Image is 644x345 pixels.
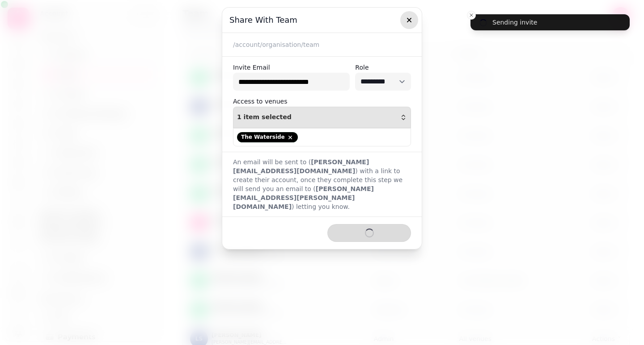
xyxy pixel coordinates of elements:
[233,158,369,175] strong: [PERSON_NAME][EMAIL_ADDRESS][DOMAIN_NAME]
[237,132,298,142] div: The Waterside
[233,62,350,73] label: Invite Email
[233,158,411,211] p: An email will be sent to ( ) with a link to create their account, once they complete this step we...
[233,40,411,49] p: /account/organisation/team
[229,15,415,25] h3: Share With Team
[233,107,411,128] button: 1 item selected
[355,62,411,73] label: Role
[237,114,292,121] span: 1 item selected
[233,96,287,107] label: Access to venues
[233,185,374,210] strong: [PERSON_NAME][EMAIL_ADDRESS][PERSON_NAME][DOMAIN_NAME]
